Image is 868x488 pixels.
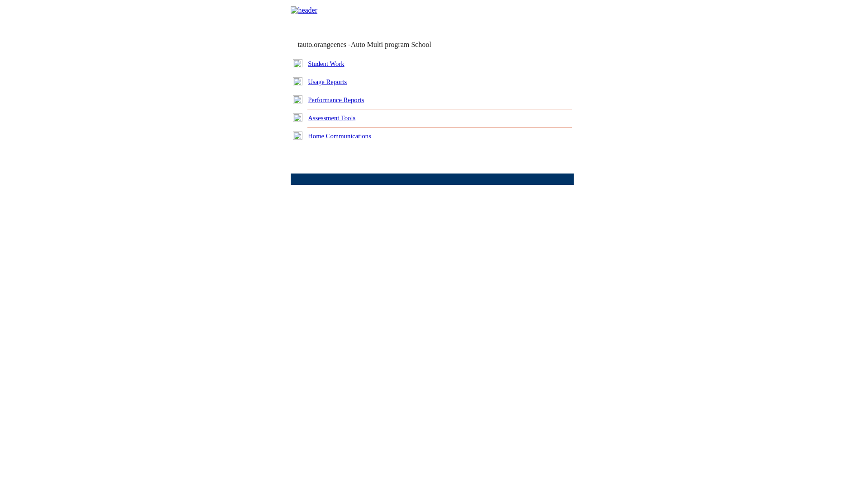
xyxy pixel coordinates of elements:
img: plus.gif [293,59,302,67]
img: plus.gif [293,113,302,122]
a: Home Communications [308,132,371,140]
a: Usage Reports [308,78,347,85]
a: Performance Reports [308,96,364,103]
a: Assessment Tools [308,114,355,122]
img: header [291,6,317,14]
img: plus.gif [293,131,302,140]
nobr: Auto Multi program School [351,41,431,48]
img: plus.gif [293,95,302,103]
td: tauto.orangeenes - [297,41,464,49]
img: plus.gif [293,77,302,85]
a: Student Work [308,60,344,67]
